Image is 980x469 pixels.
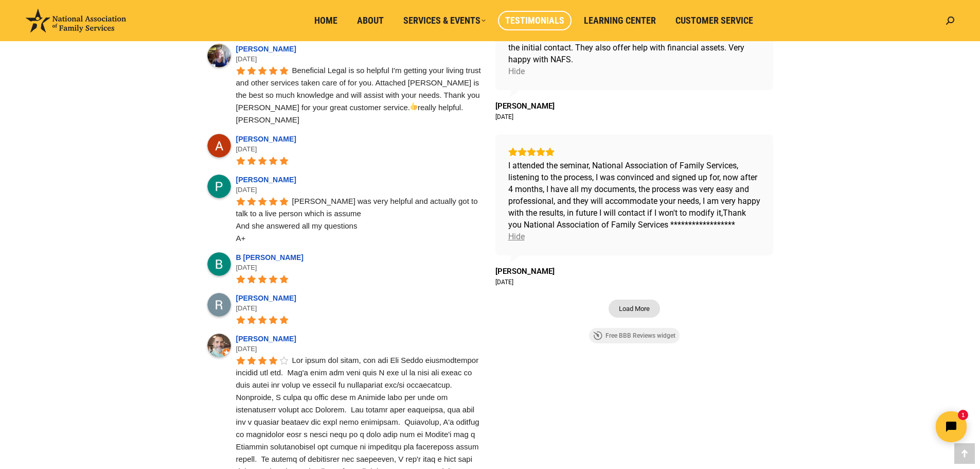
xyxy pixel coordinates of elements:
span: Customer Service [675,15,753,26]
a: Testimonials [498,11,572,30]
div: [DATE] [236,144,485,154]
a: Customer Service [668,11,760,30]
span: About [357,15,384,26]
a: About [350,11,391,30]
span: Beneficial Legal is so helpful I'm getting your living trust and other services taken care of for... [236,66,483,124]
div: [DATE] [236,303,485,314]
img: National Association of Family Services [26,9,126,32]
div: [DATE] [495,113,513,121]
a: [PERSON_NAME] [236,45,299,53]
iframe: Tidio Chat [798,403,975,451]
span: [PERSON_NAME] [495,267,555,276]
div: I attended the seminar, National Association of Family Services, listening to the process, I was ... [508,160,760,231]
span: Services & Events [403,15,486,26]
span: Testimonials [505,15,564,26]
div: [DATE] [236,185,485,195]
div: Hide [508,65,525,77]
a: [PERSON_NAME] [236,335,299,343]
div: [DATE] [495,278,513,286]
div: Rating: 5.0 out of 5 [508,147,760,157]
img: 👍 [410,102,418,110]
a: Free BBB Reviews widget [589,328,680,343]
a: Learning Center [577,11,663,30]
div: [DATE] [236,54,485,64]
a: [PERSON_NAME] [236,294,299,302]
span: Home [314,15,337,26]
a: Home [307,11,345,30]
span: Learning Center [584,15,656,26]
div: [DATE] [236,263,485,273]
span: [PERSON_NAME] was very helpful and actually got to talk to a live person which is assume And she ... [236,197,480,242]
a: Review by Varoujan H [495,267,555,276]
span: Load More [619,304,650,313]
a: B [PERSON_NAME] [236,253,307,262]
div: [DATE] [236,344,485,354]
a: [PERSON_NAME] [236,176,299,184]
span: [PERSON_NAME] [495,101,555,111]
a: Review by Julie N [495,101,555,111]
div: Hide [508,231,525,242]
button: Load More [609,300,660,318]
a: [PERSON_NAME] [236,135,299,143]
